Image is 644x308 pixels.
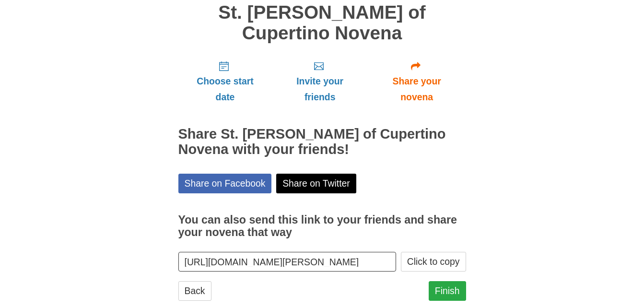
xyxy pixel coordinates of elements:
a: Finish [429,281,466,301]
h3: You can also send this link to your friends and share your novena that way [178,214,466,238]
a: Back [178,281,211,301]
span: Invite your friends [281,73,358,105]
h2: Share St. [PERSON_NAME] of Cupertino Novena with your friends! [178,127,466,157]
a: Share on Facebook [178,174,272,193]
span: Share your novena [377,73,457,105]
a: Choose start date [178,53,272,110]
button: Click to copy [401,252,466,272]
a: Invite your friends [272,53,367,110]
span: Choose start date [188,73,263,105]
h1: St. [PERSON_NAME] of Cupertino Novena [178,2,466,43]
a: Share your novena [368,53,466,110]
a: Share on Twitter [276,174,356,193]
